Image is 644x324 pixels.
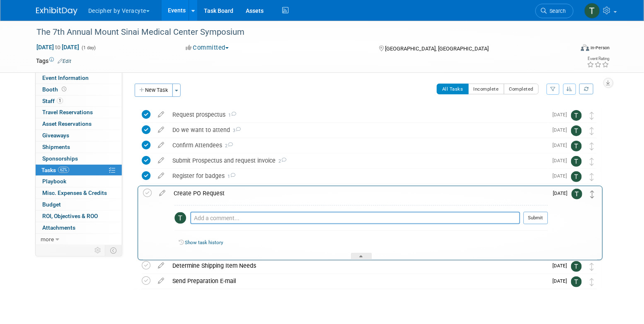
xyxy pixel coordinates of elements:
div: Register for badges [168,169,547,183]
td: Toggle Event Tabs [105,245,122,256]
button: Completed [504,84,539,94]
a: Booth [36,84,122,95]
span: Giveaways [42,132,69,139]
span: Attachments [42,224,75,231]
a: edit [154,277,168,285]
span: [DATE] [552,127,571,133]
a: edit [154,157,168,164]
button: Submit [523,212,548,224]
td: Personalize Event Tab Strip [91,245,105,256]
img: Tony Alvarado [571,189,582,199]
div: Request prospectus [168,108,547,122]
a: edit [154,262,168,269]
div: Event Rating [587,57,610,61]
div: Do we want to attend [168,123,547,137]
img: Tony Alvarado [174,212,186,224]
div: Determine Shipping Item Needs [168,259,547,273]
span: to [54,44,62,50]
span: Search [547,8,566,14]
div: Event Format [525,43,610,55]
img: Tony Alvarado [571,276,582,287]
span: Travel Reservations [42,109,93,115]
a: Staff1 [36,96,122,107]
i: Move task [590,263,594,271]
span: [DATE] [552,263,571,269]
span: [DATE] [DATE] [36,43,80,51]
span: [DATE] [552,158,571,163]
button: Committed [183,43,232,52]
span: Budget [42,201,61,208]
img: Format-Inperson.png [581,44,589,51]
span: 1 [57,98,63,104]
a: edit [154,142,168,149]
i: Move task [590,173,594,181]
span: Sponsorships [42,155,78,162]
span: more [41,236,54,242]
i: Move task [590,127,594,135]
a: edit [154,126,168,134]
span: Misc. Expenses & Credits [42,190,107,196]
a: edit [154,111,168,118]
i: Move task [590,278,594,286]
a: Attachments [36,222,122,233]
span: 3 [230,128,241,133]
a: ROI, Objectives & ROO [36,211,122,222]
a: Asset Reservations [36,118,122,130]
a: Travel Reservations [36,107,122,118]
a: Refresh [579,84,593,94]
img: Tony Alvarado [584,3,600,19]
a: Shipments [36,142,122,153]
span: [DATE] [552,112,571,118]
div: Submit Prospectus and request invoice [168,154,547,168]
span: ROI, Objectives & ROO [42,213,98,219]
span: Booth not reserved yet [60,86,68,92]
div: Create PO Request [169,186,548,200]
td: Tags [36,57,71,65]
i: Move task [590,112,594,120]
span: [DATE] [552,142,571,148]
img: Tony Alvarado [571,261,582,272]
span: 2 [222,143,233,149]
div: Confirm Attendees [168,138,547,152]
span: Staff [42,98,63,104]
a: Budget [36,199,122,210]
i: Move task [590,158,594,166]
i: Move task [590,142,594,150]
a: Show task history [185,240,223,245]
a: Misc. Expenses & Credits [36,187,122,199]
img: Tony Alvarado [571,141,582,151]
div: Send Preparation E-mail [168,274,547,288]
img: Tony Alvarado [571,125,582,136]
span: [DATE] [552,278,571,284]
a: edit [155,190,169,197]
span: [DATE] [552,173,571,179]
span: 1 [225,174,235,179]
span: Playbook [42,178,66,185]
a: Tasks62% [36,165,122,176]
i: Move task [590,190,594,198]
span: [DATE] [553,190,571,196]
span: 62% [58,167,69,173]
span: Tasks [41,167,69,173]
div: In-Person [591,45,610,51]
a: edit [154,172,168,180]
a: Sponsorships [36,153,122,164]
span: Booth [42,86,68,93]
div: The 7th Annual Mount Sinai Medical Center Symposium [34,25,561,40]
span: Asset Reservations [42,120,92,127]
span: (1 day) [81,45,96,50]
a: more [36,234,122,245]
a: Giveaways [36,130,122,141]
span: Shipments [42,144,70,150]
a: Playbook [36,176,122,187]
button: All Tasks [437,84,469,94]
img: Tony Alvarado [571,110,582,121]
span: Event Information [42,74,89,81]
span: 2 [276,158,286,164]
a: Edit [58,58,71,64]
img: Tony Alvarado [571,171,582,182]
button: Incomplete [468,84,504,94]
a: Event Information [36,72,122,84]
img: ExhibitDay [36,7,77,15]
a: Search [535,4,574,18]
